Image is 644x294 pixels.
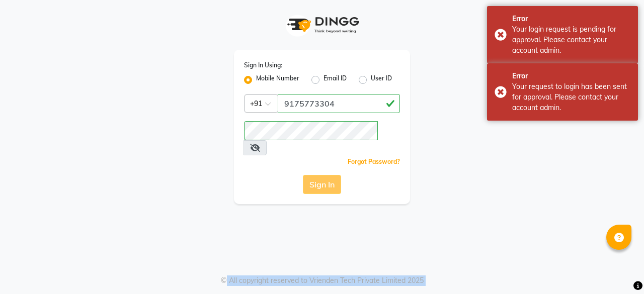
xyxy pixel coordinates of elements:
div: Your login request is pending for approval. Please contact your account admin. [512,24,630,56]
img: logo1.svg [282,10,362,40]
input: Username [278,94,400,113]
div: Error [512,14,630,24]
div: Your request to login has been sent for approval. Please contact your account admin. [512,81,630,113]
label: Sign In Using: [244,61,282,70]
div: Error [512,71,630,81]
label: User ID [371,74,392,86]
label: Email ID [324,74,347,86]
input: Username [244,121,378,140]
label: Mobile Number [256,74,299,86]
a: Forgot Password? [348,158,400,165]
